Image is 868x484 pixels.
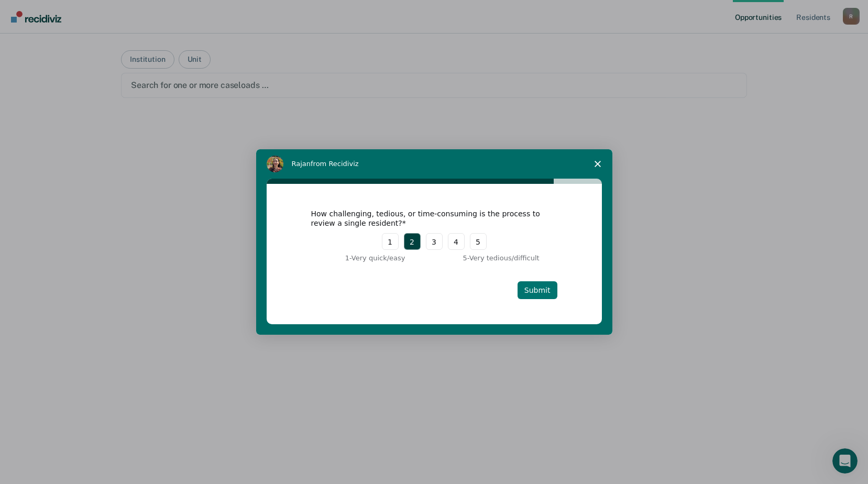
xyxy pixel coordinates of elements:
div: How challenging, tedious, or time-consuming is the process to review a single resident? [311,209,542,228]
button: 1 [382,233,399,250]
button: 2 [404,233,421,250]
img: Profile image for Rajan [267,156,283,172]
div: 1 - Very quick/easy [311,253,405,263]
span: from Recidiviz [311,160,359,168]
button: Submit [518,281,557,299]
span: Rajan [292,160,311,168]
span: Close survey [583,149,612,179]
button: 3 [426,233,443,250]
button: 4 [448,233,465,250]
div: 5 - Very tedious/difficult [463,253,557,263]
button: 5 [470,233,487,250]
